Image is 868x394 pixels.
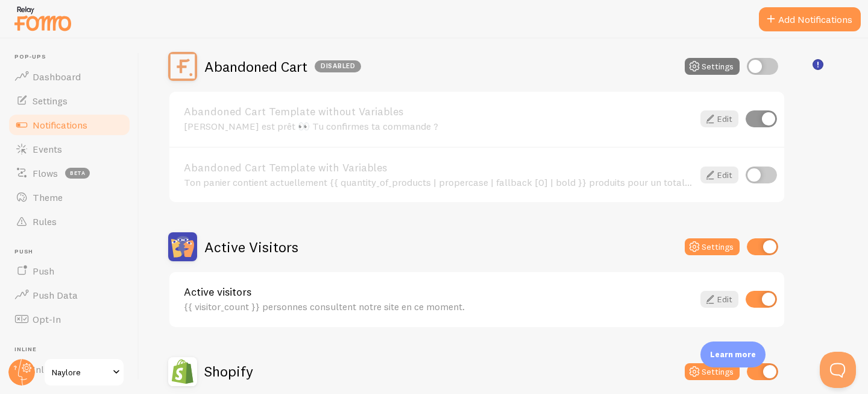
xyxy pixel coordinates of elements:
[33,167,58,179] span: Flows
[685,58,740,75] button: Settings
[65,168,90,179] span: beta
[820,352,856,388] iframe: Help Scout Beacon - Open
[33,215,57,227] span: Rules
[168,232,197,261] img: Active Visitors
[7,161,131,185] a: Flows beta
[7,357,131,381] a: Inline
[184,177,693,188] div: Ton panier contient actuellement {{ quantity_of_products | propercase | fallback [0] | bold }} pr...
[813,59,823,70] svg: <p>🛍️ For Shopify Users</p><p>To use the <strong>Abandoned Cart with Variables</strong> template,...
[204,57,361,76] h2: Abandoned Cart
[33,119,87,131] span: Notifications
[33,265,54,277] span: Push
[33,71,81,83] span: Dashboard
[168,52,197,81] img: Abandoned Cart
[700,291,738,308] a: Edit
[7,307,131,331] a: Opt-In
[184,121,693,132] div: [PERSON_NAME] est prêt 👀 Tu confirmes ta commande ?
[52,365,109,380] span: Naylore
[204,362,253,381] h2: Shopify
[315,60,361,72] div: Disabled
[33,95,68,107] span: Settings
[13,3,73,34] img: fomo-relay-logo-orange.svg
[7,209,131,234] a: Rules
[184,301,693,312] div: {{ visitor_count }} personnes consultent notre site en ce moment.
[14,53,131,61] span: Pop-ups
[700,167,738,183] a: Edit
[7,113,131,137] a: Notifications
[204,238,298,256] h2: Active Visitors
[7,185,131,209] a: Theme
[7,89,131,113] a: Settings
[43,358,125,387] a: Naylore
[33,143,62,155] span: Events
[184,106,693,117] a: Abandoned Cart Template without Variables
[184,162,693,173] a: Abandoned Cart Template with Variables
[33,191,63,203] span: Theme
[685,363,740,380] button: Settings
[710,349,756,360] p: Learn more
[7,65,131,89] a: Dashboard
[184,287,693,297] a: Active visitors
[7,137,131,161] a: Events
[14,248,131,256] span: Push
[685,238,740,255] button: Settings
[7,259,131,283] a: Push
[7,283,131,307] a: Push Data
[168,357,197,386] img: Shopify
[33,289,78,301] span: Push Data
[700,342,766,367] div: Learn more
[33,313,61,325] span: Opt-In
[14,346,131,354] span: Inline
[700,110,738,127] a: Edit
